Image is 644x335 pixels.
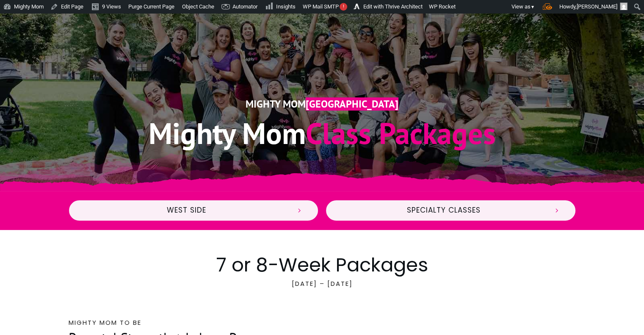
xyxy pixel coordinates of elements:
[577,3,617,10] span: [PERSON_NAME]
[69,317,576,328] p: Mighty Mom To Be
[84,206,290,215] span: West Side
[246,97,306,111] span: Mighty Mom
[531,4,535,10] span: ▼
[68,199,319,221] a: West Side
[69,252,576,278] h2: 7 or 8-Week Packages
[149,114,306,152] span: Mighty Mom
[306,97,398,111] span: [GEOGRAPHIC_DATA]
[325,199,576,221] a: Specialty Classes
[77,114,567,152] h1: Class Packages
[341,206,547,215] span: Specialty Classes
[276,3,296,10] span: Insights
[69,278,576,299] p: [DATE] – [DATE]
[340,3,347,11] span: !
